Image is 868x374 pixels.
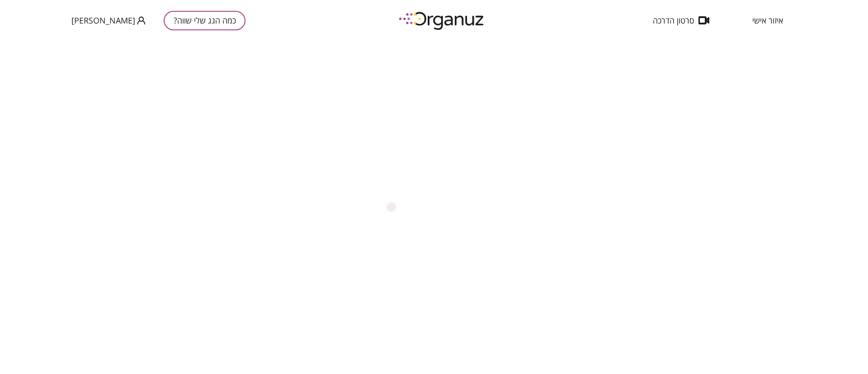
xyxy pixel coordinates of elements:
img: טוען... [387,183,481,232]
span: סרטון הדרכה [653,16,694,25]
span: [PERSON_NAME] [71,16,135,25]
button: כמה הגג שלי שווה? [164,11,245,30]
span: איזור אישי [752,16,783,25]
button: [PERSON_NAME] [71,15,146,26]
button: איזור אישי [739,16,797,25]
img: logo [392,8,492,33]
button: סרטון הדרכה [639,16,723,25]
